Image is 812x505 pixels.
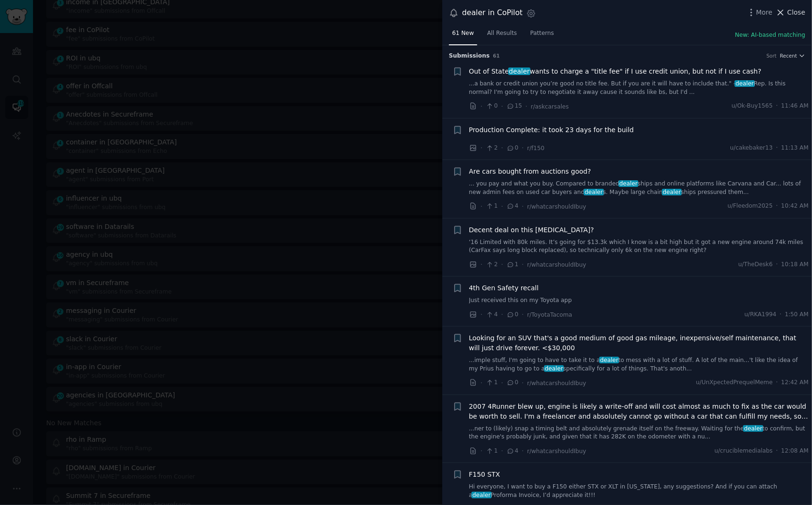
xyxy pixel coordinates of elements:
a: Looking for an SUV that's a good medium of good gas mileage, inexpensive/self maintenance, that w... [469,333,809,353]
span: · [501,202,503,211]
span: r/whatcarshouldIbuy [527,448,587,454]
span: 2 [486,144,497,152]
span: u/TheDesk6 [738,261,773,269]
span: · [522,143,524,153]
span: 61 New [452,29,474,38]
a: ‘16 Limited with 80k miles. It’s going for $13.3k which I know is a bit high but it got a new eng... [469,238,809,255]
span: u/Ok-Buy1565 [732,102,773,110]
span: dealer [508,67,531,75]
span: · [501,143,503,153]
span: · [525,101,527,111]
span: dealer [599,357,619,363]
span: r/whatcarshouldIbuy [527,380,587,387]
a: Out of Statedealerwants to charge a "title fee" if I use credit union, but not if I use cash? [469,67,762,76]
span: · [501,101,503,111]
span: F150 STX [469,470,500,480]
span: · [481,260,482,269]
span: r/ToyotaTacoma [527,311,572,318]
button: Close [776,8,805,17]
a: 61 New [449,26,477,45]
span: dealer [743,425,763,432]
span: · [481,143,482,153]
a: ...ner to (likely) snap a timing belt and absolutely grenade itself on the freeway. Waiting for t... [469,425,809,441]
span: u/RKA1994 [745,311,777,319]
a: 2007 4Runner blew up, engine is likely a write-off and will cost almost as much to fix as the car... [469,402,809,421]
span: dealer [544,365,564,372]
span: u/cakebaker13 [730,144,773,152]
span: Close [787,8,805,17]
span: r/askcarsales [531,103,569,110]
span: All Results [487,29,517,38]
span: 0 [506,144,518,152]
span: Patterns [530,29,554,38]
a: Production Complete: it took 23 days for the build [469,125,634,135]
button: New: AI-based matching [735,31,805,40]
span: 1 [486,379,497,387]
a: Hi everyone, I want to buy a F150 either STX or XLT in [US_STATE], any suggestions? And if you ca... [469,483,809,499]
span: Recent [780,52,797,59]
span: · [776,261,778,269]
span: · [501,310,503,320]
span: · [780,311,782,319]
span: dealer [662,189,682,195]
span: · [776,102,778,110]
span: Out of State wants to charge a "title fee" if I use credit union, but not if I use cash? [469,67,762,76]
span: 15 [506,102,522,110]
span: Are cars bought from auctions good? [469,167,591,177]
span: · [481,202,482,211]
span: · [481,101,482,111]
a: Patterns [527,26,557,45]
a: All Results [484,26,520,45]
span: dealer [619,180,638,187]
span: 1:50 AM [785,311,809,319]
span: · [776,144,778,152]
a: Just received this on my Toyota app [469,296,809,305]
span: 0 [486,102,497,110]
span: r/whatcarshouldIbuy [527,261,587,268]
span: · [481,378,482,388]
div: Sort [767,52,777,59]
span: u/UnXpectedPrequelMeme [696,379,773,387]
span: Submission s [449,52,490,60]
a: ...a bank or credit union you’re good no title fee. But if you are it will have to include that."... [469,80,809,96]
span: · [776,379,778,387]
span: 1 [486,447,497,455]
span: 4 [506,447,518,455]
span: 4 [486,311,497,319]
a: 4th Gen Safety recall [469,283,539,293]
span: · [776,447,778,455]
span: · [481,310,482,320]
span: 2 [486,261,497,269]
a: Decent deal on this [MEDICAL_DATA]? [469,225,594,235]
span: 12:42 AM [781,379,809,387]
span: 11:13 AM [781,144,809,152]
a: ...imple stuff, I'm going to have to take it to adealerto mess with a lot of stuff. A lot of the ... [469,356,809,373]
span: r/whatcarshouldIbuy [527,203,587,210]
span: 1 [506,261,518,269]
button: Recent [780,52,805,59]
span: More [756,8,773,17]
span: · [501,260,503,269]
div: dealer in CoPilot [462,7,523,19]
span: 4 [506,202,518,210]
span: · [522,202,524,211]
span: 10:42 AM [781,202,809,210]
span: · [522,446,524,456]
span: 0 [506,379,518,387]
span: dealer [735,80,754,87]
span: · [522,378,524,388]
span: · [501,378,503,388]
span: 61 [493,53,500,59]
span: 0 [506,311,518,319]
span: · [522,260,524,269]
span: · [501,446,503,456]
span: r/f150 [527,145,545,151]
span: 10:18 AM [781,261,809,269]
span: u/cruciblemedialabs [714,447,773,455]
span: 11:46 AM [781,102,809,110]
a: ... you pay and what you buy. Compared to brandeddealerships and online platforms like Carvana an... [469,180,809,196]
